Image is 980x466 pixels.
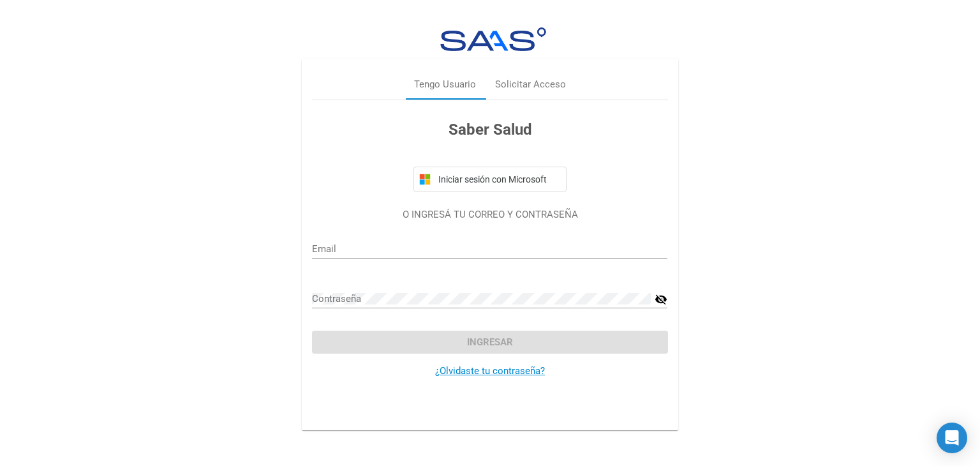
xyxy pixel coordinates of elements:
[495,77,566,92] div: Solicitar Acceso
[436,174,561,184] span: Iniciar sesión con Microsoft
[937,423,967,453] div: Open Intercom Messenger
[655,292,667,307] mat-icon: visibility_off
[312,331,667,354] button: Ingresar
[413,167,567,192] button: Iniciar sesión con Microsoft
[467,336,513,348] span: Ingresar
[312,118,667,141] h3: Saber Salud
[312,207,667,222] p: O INGRESÁ TU CORREO Y CONTRASEÑA
[435,365,545,377] a: ¿Olvidaste tu contraseña?
[414,77,476,92] div: Tengo Usuario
